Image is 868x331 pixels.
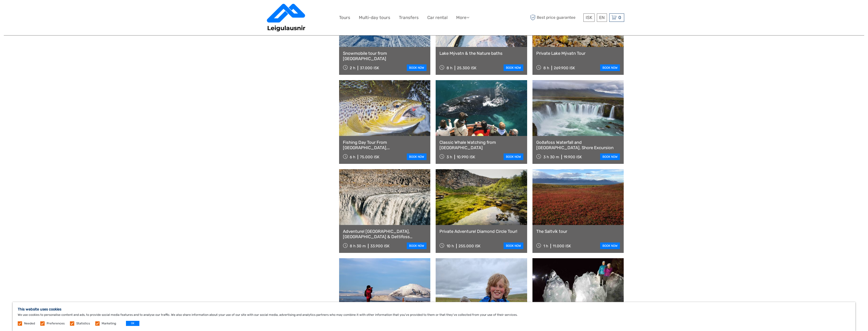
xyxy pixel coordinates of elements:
div: EN [597,13,607,22]
span: 8 h [447,66,452,70]
p: We're away right now. Please check back later! [7,9,57,13]
span: 8 h 30 m [350,244,366,248]
span: 10 h [447,244,454,248]
a: Multi-day tours [359,14,390,21]
span: 1 h [543,244,548,248]
a: Lake Mývatn & the Nature baths [439,51,523,56]
img: 3237-1562bb6b-eaa9-480f-8daa-79aa4f7f02e6_logo_big.png [267,4,305,31]
a: book now [504,153,523,160]
a: book now [407,153,427,160]
button: Open LiveChat chat widget [58,8,64,14]
label: Statistics [76,321,90,326]
a: Transfers [399,14,419,21]
span: 6 h [350,155,355,159]
span: 3 h [447,155,452,159]
h5: This website uses cookies [18,307,850,311]
a: Classic Whale Watching from [GEOGRAPHIC_DATA] [439,140,523,150]
a: Goðafoss Waterfall and [GEOGRAPHIC_DATA], Shore Excursion [536,140,620,150]
span: 3 h 30 m [543,155,559,159]
div: 33.900 ISK [370,244,390,248]
a: book now [600,64,620,71]
div: 75.000 ISK [360,155,379,159]
span: 2 h [350,66,355,70]
a: Fishing Day Tour From [GEOGRAPHIC_DATA], [GEOGRAPHIC_DATA] or Myvatn [343,140,427,150]
a: Tours [339,14,350,21]
span: 0 [618,15,622,20]
a: Car rental [427,14,448,21]
label: Needed [24,321,35,326]
div: 10.990 ISK [457,155,475,159]
div: 19.900 ISK [564,155,582,159]
span: 8 h [543,66,549,70]
div: 11.000 ISK [553,244,571,248]
label: Marketing [102,321,116,326]
a: book now [504,242,523,249]
a: book now [504,64,523,71]
a: book now [600,153,620,160]
a: More [456,14,469,21]
label: Preferences [47,321,65,326]
a: Private Adventure! Diamond Circle Tour! [439,229,523,234]
a: book now [407,242,427,249]
a: Adventure! [GEOGRAPHIC_DATA], [GEOGRAPHIC_DATA] & Dettifoss Waterfall from [GEOGRAPHIC_DATA] port! [343,229,427,239]
div: 25.300 ISK [457,66,476,70]
div: 255.000 ISK [458,244,481,248]
a: The Saltvík tour [536,229,620,234]
span: ISK [586,15,592,20]
a: Private Lake Mývatn Tour [536,51,620,56]
div: 37.000 ISK [360,66,379,70]
a: book now [407,64,427,71]
div: 269.900 ISK [554,66,575,70]
div: We use cookies to personalise content and ads, to provide social media features and to analyse ou... [13,302,855,331]
a: Snowmobile tour from [GEOGRAPHIC_DATA] [343,51,427,61]
a: book now [600,242,620,249]
span: Best price guarantee [529,13,582,22]
button: OK [126,321,139,326]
